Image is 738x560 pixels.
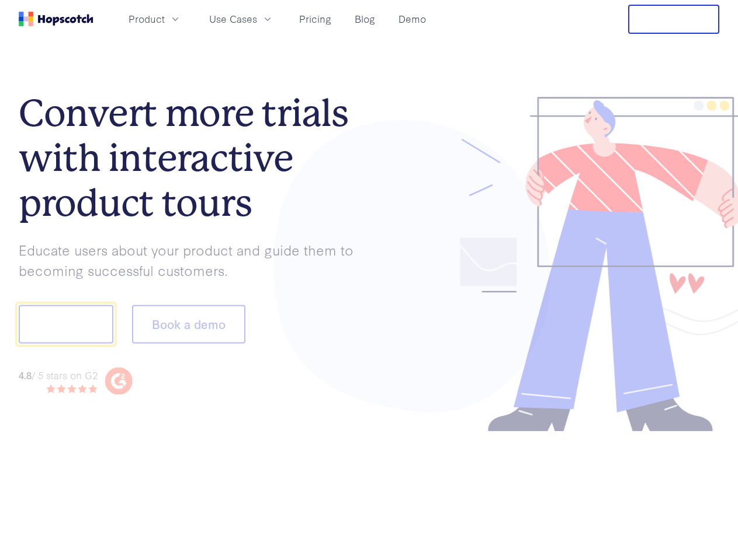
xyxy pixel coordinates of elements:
[209,12,257,26] span: Use Cases
[394,9,431,29] a: Demo
[132,305,245,344] button: Book a demo
[628,5,719,34] button: Free Trial
[19,12,93,26] a: Home
[294,9,336,29] a: Pricing
[19,367,32,381] strong: 4.8
[129,12,165,26] span: Product
[19,240,369,280] p: Educate users about your product and guide them to becoming successful customers.
[350,9,380,29] a: Blog
[202,9,280,29] button: Use Cases
[122,9,188,29] button: Product
[19,367,98,382] div: / 5 stars on G2
[19,305,113,344] button: Show me!
[19,91,369,225] h1: Convert more trials with interactive product tours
